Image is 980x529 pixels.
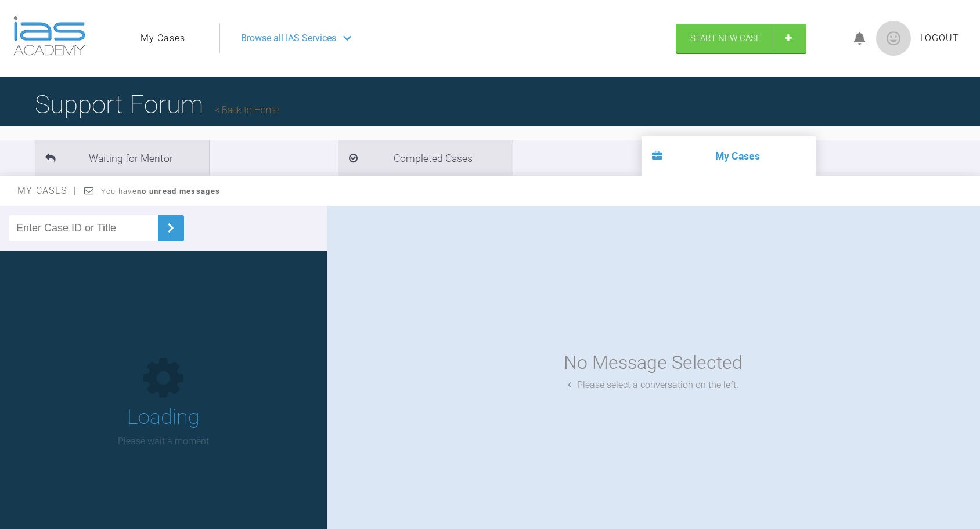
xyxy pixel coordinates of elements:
a: Back to Home [215,104,279,115]
strong: no unread messages [137,187,220,195]
div: No Message Selected [564,348,743,378]
a: My Cases [140,31,185,46]
span: Browse all IAS Services [241,31,336,46]
h1: Support Forum [35,84,279,125]
span: My Cases [17,185,77,196]
img: logo-light.3e3ef733.png [13,16,85,56]
span: You have [101,187,220,195]
input: Enter Case ID or Title [9,215,158,241]
div: Please select a conversation on the left. [568,378,738,393]
img: profile.png [876,21,911,56]
h1: Loading [127,401,200,434]
a: Logout [920,31,959,46]
li: My Cases [642,136,816,176]
span: Start New Case [690,33,761,44]
li: Waiting for Mentor [35,140,209,176]
li: Completed Cases [338,140,513,176]
p: Please wait a moment [118,434,209,449]
a: Start New Case [676,24,806,53]
img: chevronRight.28bd32b0.svg [161,219,180,237]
